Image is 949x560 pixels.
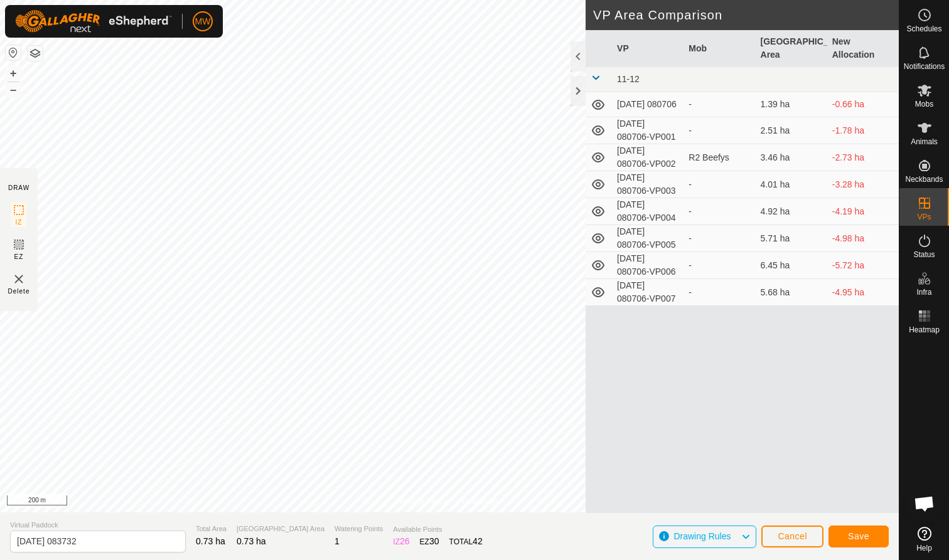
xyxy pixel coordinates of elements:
[612,252,684,279] td: [DATE] 080706-VP006
[827,117,899,144] td: -1.78 ha
[761,526,823,547] button: Cancel
[827,144,899,171] td: -2.73 ha
[916,544,932,552] span: Help
[612,144,684,171] td: [DATE] 080706-VP002
[612,92,684,117] td: [DATE] 080706
[913,251,935,258] span: Status
[778,531,807,541] span: Cancel
[911,138,938,145] span: Animals
[827,225,899,252] td: -4.98 ha
[827,30,899,67] th: New Allocation
[827,92,899,117] td: -0.66 ha
[612,198,684,225] td: [DATE] 080706-VP004
[473,536,483,546] span: 42
[400,536,410,546] span: 26
[756,144,827,171] td: 3.46 ha
[6,82,21,97] button: –
[16,218,23,227] span: IZ
[237,536,266,546] span: 0.73 ha
[689,286,750,299] div: -
[335,536,340,546] span: 1
[906,25,941,33] span: Schedules
[756,279,827,306] td: 5.68 ha
[237,524,324,534] span: [GEOGRAPHIC_DATA] Area
[906,485,943,522] div: Open chat
[8,287,30,296] span: Delete
[756,252,827,279] td: 6.45 ha
[196,536,225,546] span: 0.73 ha
[462,496,499,507] a: Contact Us
[827,171,899,198] td: -3.28 ha
[848,531,869,541] span: Save
[612,225,684,252] td: [DATE] 080706-VP005
[827,279,899,306] td: -4.95 ha
[612,171,684,198] td: [DATE] 080706-VP003
[689,151,750,164] div: R2 Beefys
[827,198,899,225] td: -4.19 ha
[8,183,29,193] div: DRAW
[689,98,750,111] div: -
[904,63,945,70] span: Notifications
[612,30,684,67] th: VP
[756,30,827,67] th: [GEOGRAPHIC_DATA] Area
[10,520,186,531] span: Virtual Paddock
[393,524,482,535] span: Available Points
[905,176,943,183] span: Neckbands
[756,198,827,225] td: 4.92 ha
[195,15,211,28] span: MW
[612,117,684,144] td: [DATE] 080706-VP001
[827,252,899,279] td: -5.72 ha
[393,535,409,548] div: IZ
[689,259,750,272] div: -
[909,326,940,334] span: Heatmap
[756,92,827,117] td: 1.39 ha
[756,171,827,198] td: 4.01 ha
[689,178,750,191] div: -
[617,74,640,84] span: 11-12
[756,225,827,252] td: 5.71 ha
[899,522,949,557] a: Help
[917,213,931,221] span: VPs
[429,536,439,546] span: 30
[612,279,684,306] td: [DATE] 080706-VP007
[828,526,889,547] button: Save
[916,288,931,296] span: Infra
[689,205,750,218] div: -
[593,8,899,23] h2: VP Area Comparison
[689,124,750,137] div: -
[420,535,439,548] div: EZ
[6,45,21,60] button: Reset Map
[684,30,755,67] th: Mob
[28,46,43,61] button: Map Layers
[6,66,21,81] button: +
[196,524,227,534] span: Total Area
[756,117,827,144] td: 2.51 ha
[11,272,26,287] img: VP
[673,531,731,541] span: Drawing Rules
[449,535,483,548] div: TOTAL
[15,10,172,33] img: Gallagher Logo
[335,524,383,534] span: Watering Points
[400,496,447,507] a: Privacy Policy
[14,252,24,262] span: EZ
[689,232,750,245] div: -
[915,100,933,108] span: Mobs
